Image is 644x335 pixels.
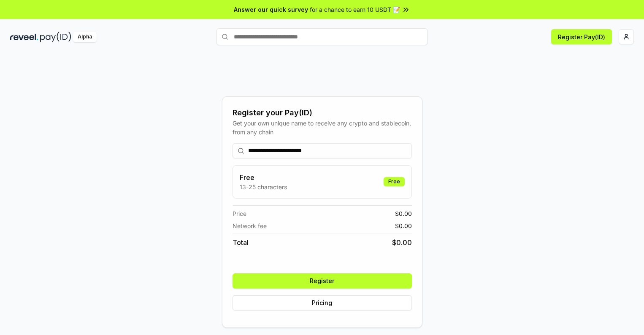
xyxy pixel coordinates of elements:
[384,177,405,186] div: Free
[233,237,249,248] span: Total
[233,209,246,218] span: Price
[233,119,412,136] div: Get your own unique name to receive any crypto and stablecoin, from any chain
[551,29,612,44] button: Register Pay(ID)
[395,209,412,218] span: $ 0.00
[233,295,412,310] button: Pricing
[40,32,71,42] img: pay_id
[233,273,412,289] button: Register
[392,237,412,248] span: $ 0.00
[10,32,38,42] img: reveel_dark
[233,107,412,119] div: Register your Pay(ID)
[310,5,400,14] span: for a chance to earn 10 USDT 📝
[240,172,287,182] h3: Free
[240,182,287,191] p: 13-25 characters
[233,221,267,230] span: Network fee
[73,32,97,42] div: Alpha
[234,5,308,14] span: Answer our quick survey
[395,221,412,230] span: $ 0.00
